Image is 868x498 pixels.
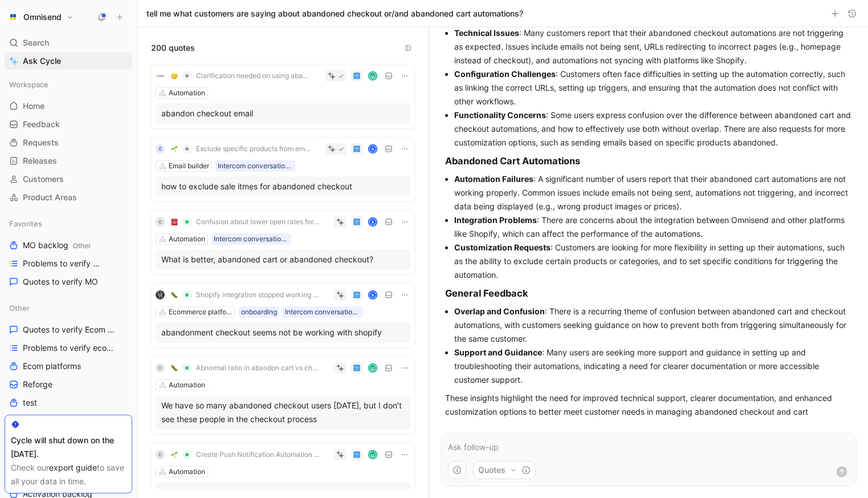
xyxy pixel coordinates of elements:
[5,321,132,338] a: Quotes to verify Ecom platforms
[9,302,30,314] span: Other
[161,253,405,266] div: What is better, abandoned cart or abandoned checkout?
[23,361,81,372] span: Ecom platforms
[23,54,61,68] span: Ask Cycle
[5,255,132,272] a: Problems to verify MO
[167,69,315,83] button: 🤔Clarification needed on using abandoned checkout and cart automation features
[23,258,103,269] span: Problems to verify MO
[454,215,537,225] strong: Integration Problems
[171,145,178,152] img: 🌱
[171,451,178,458] img: 🌱
[23,100,44,112] span: Home
[23,192,77,203] span: Product Areas
[196,144,311,153] span: Exclude specific products from email suggestions
[5,171,132,188] a: Customers
[167,448,324,461] button: 🌱Create Push Notification Automation for Abandoned Carts
[454,172,852,213] li: : A significant number of users report that their abandoned cart automations are not working prop...
[454,213,852,241] li: : There are concerns about the integration between Omnisend and other platforms like Shopify, whi...
[454,26,852,67] li: : Many customers report that their abandoned checkout automations are not triggering as expected....
[454,108,852,149] li: : Some users express confusion over the difference between abandoned cart and checkout automation...
[23,324,119,335] span: Quotes to verify Ecom platforms
[5,98,132,115] a: Home
[156,217,165,226] div: C
[156,450,165,459] div: C
[23,342,119,354] span: Problems to verify ecom platforms
[23,155,57,167] span: Releases
[5,358,132,375] a: Ecom platforms
[369,365,377,372] img: avatar
[23,137,59,148] span: Requests
[5,299,132,317] div: Other
[23,36,49,50] span: Search
[23,173,64,185] span: Customers
[241,306,277,318] div: onboarding
[169,306,233,318] div: Ecommerce platforms
[473,461,536,479] button: Quotes
[454,305,852,346] li: : There is a recurring theme of confusion between abandoned cart and checkout automations, with c...
[171,218,178,225] img: ☎️
[5,376,132,393] a: Reforge
[445,154,852,168] h3: Abandoned Cart Automations
[454,346,852,387] li: : Many users are seeking more support and guidance in setting up and troubleshooting their automa...
[73,241,91,250] span: Other
[169,160,209,172] div: Email builder
[156,290,165,299] img: logo
[196,217,320,226] span: Confusion about lower open rates for Checkout Abandon compared to Cart Abandon
[196,290,320,299] span: Shopify integration stopped working unexpectedly
[218,160,293,172] div: Intercom conversation list between 25_04_28-05_01 paying brands 250502 - Conversation [DATE] 10:53
[146,8,523,19] h1: tell me what customers are saying about abandoned checkout or/and abandoned cart automations?
[9,218,42,229] span: Favorites
[369,218,377,226] div: K
[5,9,76,25] button: OmnisendOmnisend
[369,291,377,299] div: K
[454,28,519,38] strong: Technical Issues
[167,361,324,375] button: 🐛Abnormal ratio in abandon cart vs checkout
[161,326,405,339] div: abandonment checkout seems not be working with shopify
[169,466,205,477] div: Automation
[5,215,132,232] div: Favorites
[167,215,324,229] button: ☎️Confusion about lower open rates for Checkout Abandon compared to Cart Abandon
[49,463,97,472] a: export guide
[196,71,311,80] span: Clarification needed on using abandoned checkout and cart automation features
[171,291,178,298] img: 🐛
[5,134,132,151] a: Requests
[171,72,178,79] img: 🤔
[156,363,165,373] div: C
[23,397,37,408] span: test
[9,79,48,90] span: Workspace
[169,379,205,391] div: Automation
[156,144,165,153] div: E
[23,119,60,130] span: Feedback
[5,189,132,206] a: Product Areas
[369,451,377,459] img: avatar
[169,233,205,245] div: Automation
[5,152,132,169] a: Releases
[11,461,126,488] div: Check our to save all your data in time.
[161,107,405,120] div: abandon checkout email
[196,363,320,373] span: Abnormal ratio in abandon cart vs checkout
[454,241,852,282] li: : Customers are looking for more flexibility in setting up their automations, such as the ability...
[454,110,546,120] strong: Functionality Concerns
[5,412,132,430] a: Feedback tracking
[445,391,852,432] p: These insights highlight the need for improved technical support, clearer documentation, and enha...
[167,288,324,302] button: 🐛Shopify integration stopped working unexpectedly
[454,174,533,184] strong: Automation Failures
[5,394,132,411] a: test
[23,276,98,288] span: Quotes to verify MO
[151,41,195,55] span: 200 quotes
[171,365,178,371] img: 🐛
[454,67,852,108] li: : Customers often face difficulties in setting up the automation correctly, such as linking the c...
[23,240,91,252] span: MO backlog
[23,379,52,390] span: Reforge
[161,180,405,193] div: how to exclude sale itmes for abandoned checkout
[454,306,545,316] strong: Overlap and Confusion
[454,242,551,252] strong: Customization Requests
[5,237,132,254] a: MO backlogOther
[454,347,542,357] strong: Support and Guidance
[11,434,126,461] div: Cycle will shut down on the [DATE].
[161,399,405,426] div: We have so many abandoned checkout users [DATE], but I don’t see these people in the checkout pro...
[7,11,19,23] img: Omnisend
[5,273,132,290] a: Quotes to verify MO
[5,52,132,70] a: Ask Cycle
[369,72,377,80] img: avatar
[196,450,320,459] span: Create Push Notification Automation for Abandoned Carts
